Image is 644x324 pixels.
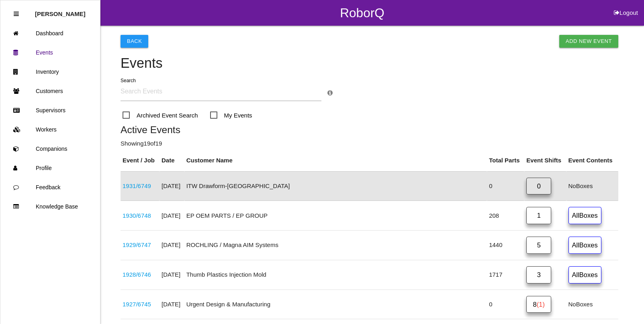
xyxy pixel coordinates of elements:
[159,150,184,171] th: Date
[487,201,524,231] td: 208
[184,171,487,201] td: ITW Drawform-[GEOGRAPHIC_DATA]
[487,231,524,260] td: 1440
[568,237,601,254] a: AllBoxes
[123,182,151,189] a: 1931/6749
[184,150,487,171] th: Customer Name
[123,211,157,221] div: 6576306022
[487,260,524,290] td: 1717
[121,124,618,135] h5: Active Events
[121,35,148,48] button: Back
[121,150,159,171] th: Event / Job
[566,150,618,171] th: Event Contents
[159,201,184,231] td: [DATE]
[121,77,136,84] label: Search
[123,182,157,191] div: TI PN HYSO0086AAF00 -ITW PN 5463
[526,296,551,313] a: 8(1)
[123,300,157,309] div: Space X Parts
[123,241,151,248] a: 1929/6747
[526,237,551,254] a: 5
[159,231,184,260] td: [DATE]
[487,171,524,201] td: 0
[184,260,487,290] td: Thumb Plastics Injection Mold
[123,110,198,120] span: Archived Event Search
[0,158,100,178] a: Profile
[121,56,618,71] h4: Events
[0,62,100,81] a: Inventory
[566,290,618,319] td: No Boxes
[123,271,151,278] a: 1928/6746
[159,171,184,201] td: [DATE]
[487,290,524,319] td: 0
[123,212,151,219] a: 1930/6748
[0,120,100,139] a: Workers
[184,231,487,260] td: ROCHLING / Magna AIM Systems
[537,301,545,308] span: (1)
[184,290,487,319] td: Urgent Design & Manufacturing
[123,301,151,308] a: 1927/6745
[159,260,184,290] td: [DATE]
[184,201,487,231] td: EP OEM PARTS / EP GROUP
[121,139,618,148] p: Showing 19 of 19
[327,89,333,96] a: Search Info
[568,266,601,283] a: AllBoxes
[210,110,252,120] span: My Events
[0,24,100,43] a: Dashboard
[0,101,100,120] a: Supervisors
[0,43,100,62] a: Events
[0,178,100,197] a: Feedback
[559,35,618,48] a: Add New Event
[0,197,100,216] a: Knowledge Base
[35,4,86,17] p: Rosie Blandino
[524,150,566,171] th: Event Shifts
[526,178,551,195] a: 0
[123,270,157,279] div: 2011010AB / 2008002AB / 2009006AB
[526,266,551,283] a: 3
[566,171,618,201] td: No Boxes
[487,150,524,171] th: Total Parts
[526,207,551,224] a: 1
[0,139,100,158] a: Companions
[123,241,157,250] div: 68425775AD
[0,81,100,101] a: Customers
[568,207,601,224] a: AllBoxes
[14,4,19,24] div: Close
[121,83,321,101] input: Search Events
[159,290,184,319] td: [DATE]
